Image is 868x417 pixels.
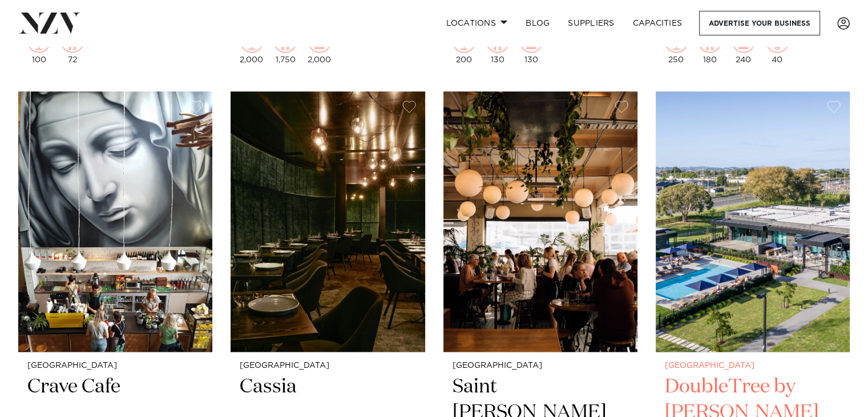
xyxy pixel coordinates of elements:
div: 2,000 [308,30,331,64]
div: 1,750 [274,30,297,64]
div: 180 [699,30,721,64]
div: 200 [453,30,475,64]
div: 100 [27,30,50,64]
small: [GEOGRAPHIC_DATA] [665,362,841,370]
a: BLOG [516,11,559,35]
small: [GEOGRAPHIC_DATA] [27,362,203,370]
img: nzv-logo.png [18,13,80,33]
a: Locations [437,11,516,35]
div: 240 [732,30,755,64]
div: 40 [766,30,789,64]
div: 130 [520,30,543,64]
div: 2,000 [240,30,263,64]
a: Advertise your business [699,11,820,35]
div: 72 [61,30,84,64]
div: 250 [665,30,688,64]
a: SUPPLIERS [559,11,623,35]
small: [GEOGRAPHIC_DATA] [453,362,628,370]
small: [GEOGRAPHIC_DATA] [240,362,415,370]
div: 130 [486,30,509,64]
a: Capacities [624,11,692,35]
